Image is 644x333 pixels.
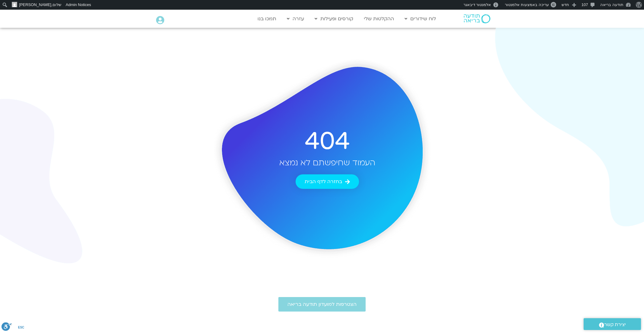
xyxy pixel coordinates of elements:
a: ההקלטות שלי [361,13,397,24]
span: הצטרפות למועדון תודעה בריאה [287,302,357,307]
a: יצירת קשר [584,318,641,330]
a: לוח שידורים [402,13,439,24]
a: בחזרה לדף הבית [296,174,359,189]
span: [PERSON_NAME] [19,2,51,7]
span: בחזרה לדף הבית [305,179,342,184]
img: תודעה בריאה [464,14,490,23]
a: הצטרפות למועדון תודעה בריאה [278,297,366,312]
h2: 404 [275,127,380,156]
a: תמכו בנו [255,13,279,24]
h2: העמוד שחיפשתם לא נמצא [275,157,380,168]
span: עריכה באמצעות אלמנטור [505,2,549,7]
a: עזרה [284,13,307,24]
span: יצירת קשר [604,321,626,329]
a: קורסים ופעילות [312,13,356,24]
